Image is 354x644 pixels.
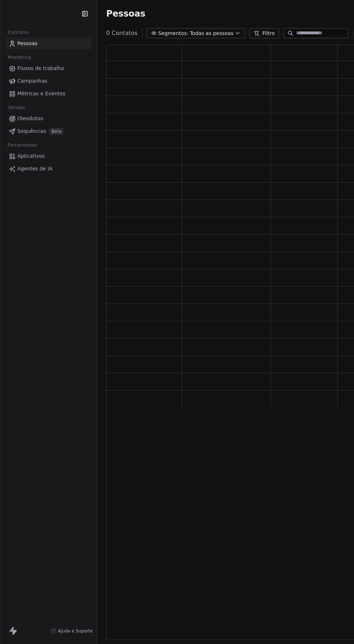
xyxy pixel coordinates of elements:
a: Campanhas [6,75,91,87]
font: Filtro [262,30,275,36]
font: Todas as pessoas [190,30,233,36]
a: Oleodutos [6,113,91,125]
font: Contatos [8,30,29,35]
a: Métricas e Eventos [6,88,91,100]
font: Métricas e Eventos [17,91,65,96]
font: Beta [51,129,61,134]
font: 0 Contatos [106,30,138,36]
font: Pessoas [106,9,145,19]
font: Pessoas [17,40,38,46]
font: Campanhas [17,78,47,84]
font: Fluxos de trabalho [17,65,64,71]
font: Aplicativos [17,153,45,159]
a: Fluxos de trabalho [6,62,91,74]
font: Vendas [8,105,25,110]
font: Agentes de IA [17,166,52,171]
font: Oleodutos [17,116,43,121]
a: SequênciasBeta [6,125,91,137]
font: Ajuda e Suporte [58,628,93,634]
font: Marketing [8,55,31,60]
font: Ferramentas [8,142,37,148]
font: Segmentos: [158,30,189,36]
a: Pessoas [6,38,91,49]
a: Ajuda e Suporte [51,628,93,634]
font: Sequências [17,128,46,134]
button: Filtro [249,28,279,38]
a: Aplicativos [6,150,91,162]
a: Agentes de IA [6,163,91,175]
